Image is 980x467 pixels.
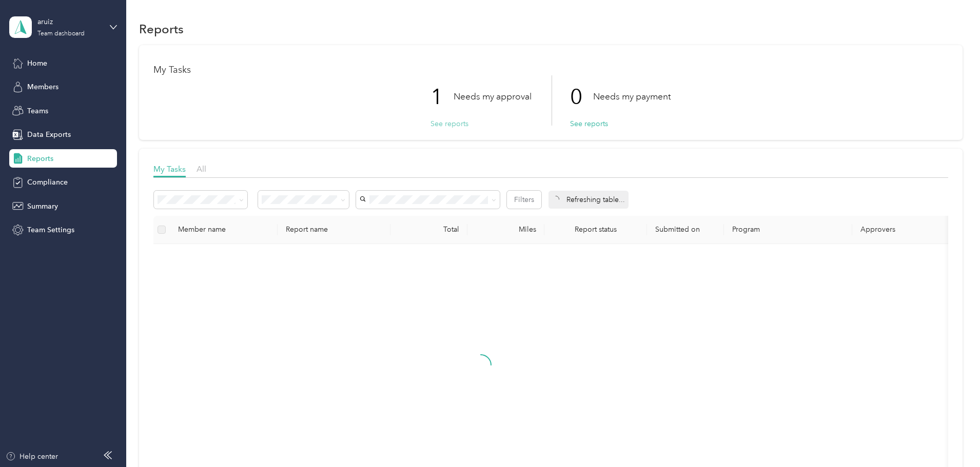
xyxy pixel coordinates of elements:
[278,216,390,244] th: Report name
[197,164,206,174] span: All
[399,225,459,234] div: Total
[27,225,74,235] span: Team Settings
[27,153,53,164] span: Reports
[37,16,102,27] div: aruiz
[570,75,593,118] p: 0
[139,24,184,34] h1: Reports
[6,451,58,462] button: Help center
[476,225,536,234] div: Miles
[27,58,47,69] span: Home
[153,65,948,75] h1: My Tasks
[430,75,454,118] p: 1
[593,90,671,103] p: Needs my payment
[178,225,269,234] div: Member name
[553,225,639,234] span: Report status
[27,82,58,92] span: Members
[454,90,532,103] p: Needs my approval
[27,106,48,116] span: Teams
[27,201,58,212] span: Summary
[153,164,186,174] span: My Tasks
[27,177,68,188] span: Compliance
[923,410,980,467] iframe: Everlance-gr Chat Button Frame
[548,191,629,209] div: Refreshing table...
[724,216,852,244] th: Program
[430,118,468,129] button: See reports
[852,216,955,244] th: Approvers
[37,31,85,37] div: Team dashboard
[170,216,278,244] th: Member name
[27,129,71,140] span: Data Exports
[570,118,608,129] button: See reports
[647,216,724,244] th: Submitted on
[507,191,541,209] button: Filters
